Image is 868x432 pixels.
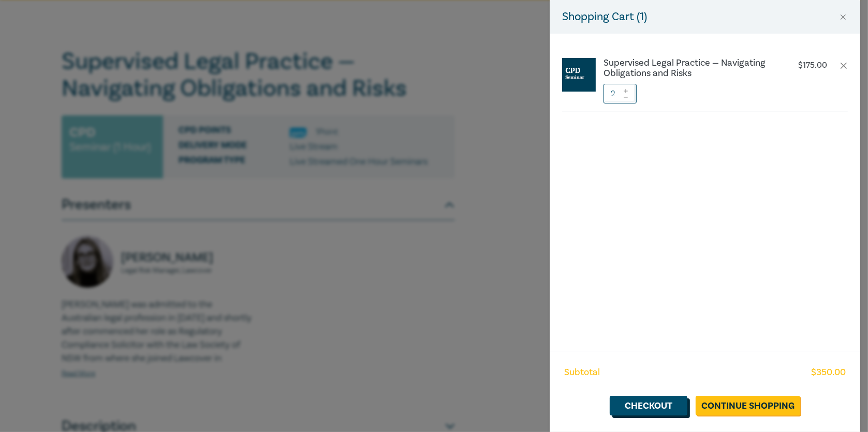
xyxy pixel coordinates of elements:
[604,58,775,79] a: Supervised Legal Practice — Navigating Obligations and Risks
[562,58,596,92] img: CPD%20Seminar.jpg
[838,12,848,22] button: Close
[811,366,846,379] span: $ 350.00
[610,396,687,415] a: Checkout
[798,61,827,70] p: $ 175.00
[604,84,637,103] input: 1
[562,8,647,25] h5: Shopping Cart ( 1 )
[696,396,800,415] a: Continue Shopping
[564,366,600,379] span: Subtotal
